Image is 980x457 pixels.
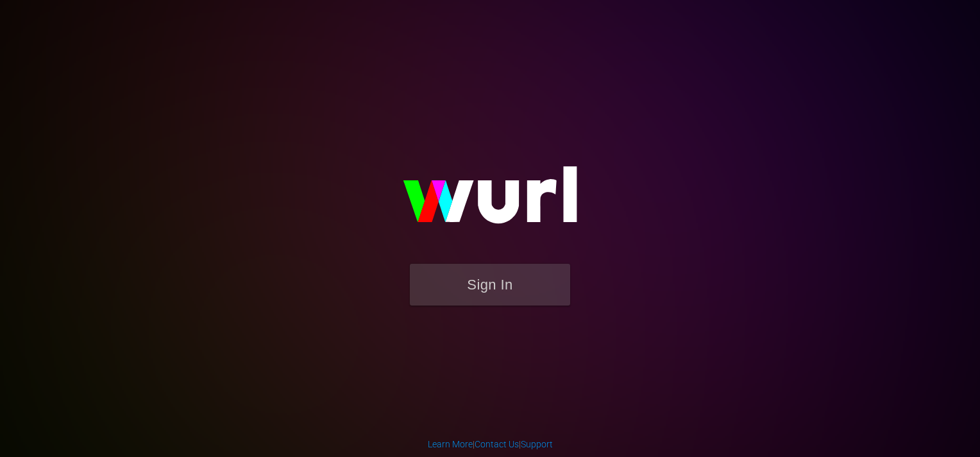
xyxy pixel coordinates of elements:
[428,438,553,451] div: | |
[410,264,570,306] button: Sign In
[428,439,473,449] a: Learn More
[362,139,618,263] img: wurl-logo-on-black-223613ac3d8ba8fe6dc639794a292ebdb59501304c7dfd60c99c58986ef67473.svg
[475,439,519,449] a: Contact Us
[521,439,553,449] a: Support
